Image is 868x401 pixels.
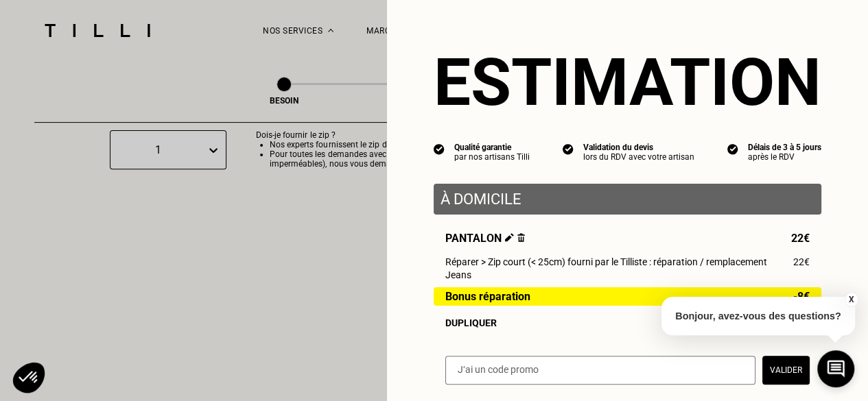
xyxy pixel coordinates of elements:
img: icon list info [434,143,445,155]
span: 22€ [791,232,810,245]
button: Valider [762,356,810,385]
button: X [844,292,858,307]
span: Jeans [445,269,471,280]
div: Délais de 3 à 5 jours [748,143,821,152]
p: Bonjour, avez-vous des questions? [661,297,855,335]
span: Réparer > Zip court (< 25cm) fourni par le Tilliste : réparation / remplacement [445,256,767,267]
input: J‘ai un code promo [445,356,755,385]
img: icon list info [563,143,574,155]
span: 22€ [793,256,810,267]
div: après le RDV [748,152,821,162]
div: Dupliquer [445,317,810,328]
div: Validation du devis [583,143,694,152]
p: À domicile [441,191,814,208]
span: Pantalon [445,232,525,245]
img: Supprimer [517,233,525,242]
div: Qualité garantie [454,143,530,152]
div: par nos artisans Tilli [454,152,530,162]
section: Estimation [434,44,821,121]
div: lors du RDV avec votre artisan [583,152,694,162]
img: Éditer [505,233,514,242]
img: icon list info [727,143,738,155]
span: Bonus réparation [445,291,530,302]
